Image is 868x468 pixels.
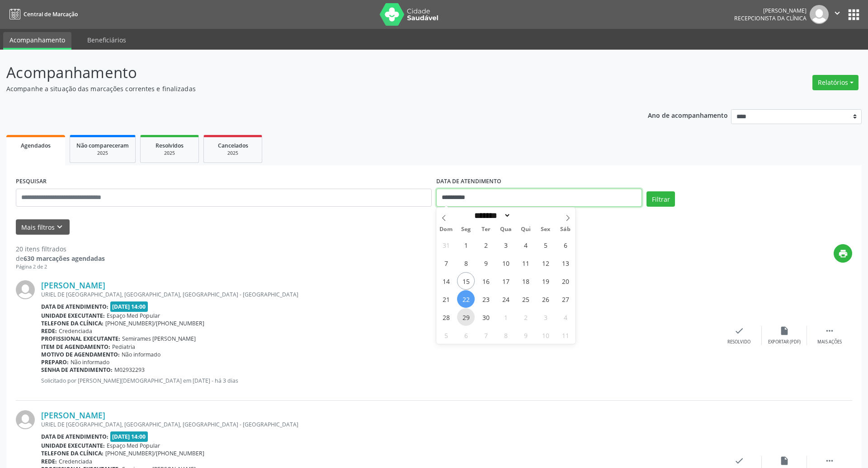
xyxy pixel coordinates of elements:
b: Rede: [41,458,57,465]
span: M02932293 [114,366,145,374]
i: insert_drive_file [779,456,789,466]
b: Rede: [41,327,57,335]
b: Preparo: [41,358,69,366]
span: Seg [456,227,476,232]
b: Data de atendimento: [41,303,108,310]
span: [PHONE_NUMBER]/[PHONE_NUMBER] [105,320,204,327]
i: check [734,326,744,336]
span: Sex [536,227,556,232]
p: Acompanhe a situação das marcações correntes e finalizadas [6,84,605,93]
i:  [825,326,835,336]
span: Ter [476,227,496,232]
button: Mais filtroskeyboard_arrow_down [16,219,70,235]
b: Data de atendimento: [41,433,108,440]
span: Setembro 22, 2025 [457,290,475,308]
button: print [834,244,852,263]
span: Espaço Med Popular [107,442,160,449]
button: apps [846,7,862,23]
span: Setembro 4, 2025 [517,236,534,254]
span: [DATE] 14:00 [110,431,148,442]
div: URIEL DE [GEOGRAPHIC_DATA], [GEOGRAPHIC_DATA], [GEOGRAPHIC_DATA] - [GEOGRAPHIC_DATA] [41,421,717,428]
span: Setembro 9, 2025 [477,254,495,272]
span: Agosto 31, 2025 [437,236,455,254]
p: Solicitado por [PERSON_NAME][DEMOGRAPHIC_DATA] em [DATE] - há 3 dias [41,377,717,385]
span: Setembro 23, 2025 [477,290,495,308]
span: Setembro 10, 2025 [497,254,514,272]
div: 20 itens filtrados [16,244,105,254]
input: Year [511,211,541,220]
span: Central de Marcação [24,10,78,18]
span: [DATE] 14:00 [110,301,148,312]
b: Motivo de agendamento: [41,351,120,358]
span: Espaço Med Popular [107,312,160,320]
span: Setembro 1, 2025 [457,236,475,254]
span: Setembro 20, 2025 [557,272,574,290]
span: Outubro 6, 2025 [457,326,475,344]
span: Setembro 28, 2025 [437,308,455,326]
i: keyboard_arrow_down [55,222,65,232]
b: Profissional executante: [41,335,120,343]
div: Exportar (PDF) [768,339,801,345]
span: Recepcionista da clínica [734,14,807,22]
label: PESQUISAR [16,175,47,189]
span: Setembro 7, 2025 [437,254,455,272]
span: Setembro 2, 2025 [477,236,495,254]
span: Setembro 26, 2025 [537,290,554,308]
span: Setembro 8, 2025 [457,254,475,272]
button: Filtrar [646,191,675,207]
span: Setembro 13, 2025 [557,254,574,272]
p: Acompanhamento [6,61,605,84]
img: img [16,410,35,429]
span: Não compareceram [76,142,129,149]
b: Telefone da clínica: [41,320,104,327]
button: Relatórios [812,75,859,90]
div: Mais ações [817,339,842,345]
i: print [838,249,848,259]
span: Cancelados [218,142,248,149]
strong: 630 marcações agendadas [24,254,105,263]
span: Sáb [556,227,576,232]
span: Setembro 16, 2025 [477,272,495,290]
span: Dom [436,227,456,232]
div: [PERSON_NAME] [734,7,807,14]
span: Outubro 10, 2025 [537,326,554,344]
select: Month [471,211,511,220]
span: Qua [496,227,516,232]
b: Senha de atendimento: [41,366,113,374]
span: Outubro 2, 2025 [517,308,534,326]
a: Acompanhamento [3,32,71,50]
i:  [832,8,842,18]
span: Setembro 21, 2025 [437,290,455,308]
span: Pediatria [112,343,135,351]
p: Ano de acompanhamento [648,109,728,120]
span: Setembro 30, 2025 [477,308,495,326]
span: Setembro 11, 2025 [517,254,534,272]
div: 2025 [210,150,255,157]
span: Setembro 27, 2025 [557,290,574,308]
span: Semirames [PERSON_NAME] [122,335,196,343]
i: insert_drive_file [779,326,789,336]
span: Setembro 12, 2025 [537,254,554,272]
span: Outubro 11, 2025 [557,326,574,344]
span: Credenciada [59,327,92,335]
span: Não informado [71,358,109,366]
div: Página 2 de 2 [16,263,105,271]
img: img [810,5,829,24]
span: Outubro 5, 2025 [437,326,455,344]
span: Setembro 29, 2025 [457,308,475,326]
i:  [825,456,835,466]
img: img [16,280,35,299]
span: Setembro 14, 2025 [437,272,455,290]
a: Beneficiários [81,32,132,48]
button:  [829,5,846,24]
b: Telefone da clínica: [41,449,104,457]
a: [PERSON_NAME] [41,410,105,420]
i: check [734,456,744,466]
label: DATA DE ATENDIMENTO [436,175,501,189]
div: 2025 [76,150,129,157]
div: URIEL DE [GEOGRAPHIC_DATA], [GEOGRAPHIC_DATA], [GEOGRAPHIC_DATA] - [GEOGRAPHIC_DATA] [41,291,717,298]
b: Unidade executante: [41,442,105,449]
span: Não informado [122,351,160,358]
span: Setembro 25, 2025 [517,290,534,308]
span: Credenciada [59,458,92,465]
